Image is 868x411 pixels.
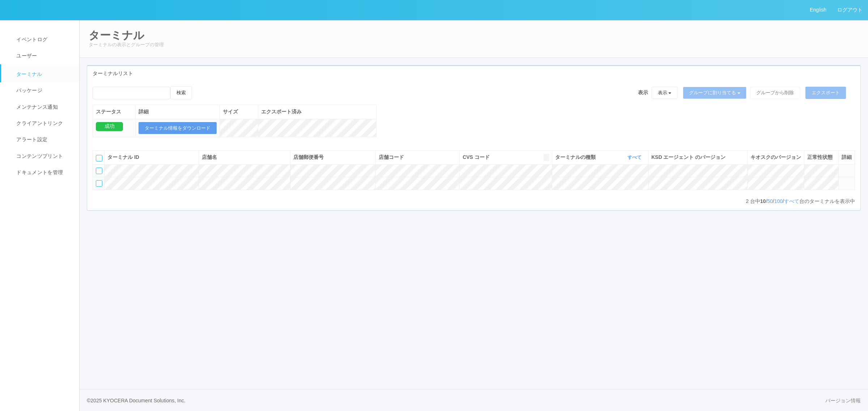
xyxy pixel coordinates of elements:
span: キオスクのバージョン [750,154,801,160]
div: 詳細 [842,153,852,161]
a: 50 [767,198,773,204]
button: ターミナル情報をダウンロード [139,122,217,134]
span: ユーザー [14,53,37,59]
h2: ターミナル [89,29,859,41]
a: すべて [784,198,799,204]
span: 正常性状態 [807,154,833,160]
span: KSD エージェント のバージョン [651,154,726,160]
span: 2 [746,198,750,204]
span: 表示 [638,89,648,96]
div: エクスポート済み [261,108,373,116]
button: グループに割り当てる [683,87,746,99]
span: クライアントリンク [14,120,63,126]
p: 台中 / / / 台のターミナルを表示中 [746,198,855,205]
div: 成功 [96,122,123,131]
a: バージョン情報 [825,397,861,404]
a: メンテナンス通知 [1,99,86,115]
span: イベントログ [14,36,47,42]
a: クライアントリンク [1,115,86,131]
a: コンテンツプリント [1,148,86,164]
span: メンテナンス通知 [14,104,58,110]
span: コンテンツプリント [14,153,63,159]
div: ステータス [96,108,132,116]
span: アラート設定 [14,137,47,142]
button: すべて [626,154,645,161]
div: 詳細 [139,108,217,116]
a: イベントログ [1,31,86,48]
div: サイズ [223,108,255,116]
div: ターミナル ID [107,153,196,161]
a: ドキュメントを管理 [1,164,86,181]
div: ターミナルリスト [87,66,860,81]
span: CVS コード [463,153,492,161]
button: エクスポート [805,87,846,99]
a: ターミナル [1,64,86,82]
a: すべて [627,155,643,160]
span: 店舗名 [202,154,217,160]
a: アラート設定 [1,131,86,148]
span: パッケージ [14,87,42,93]
button: 表示 [652,87,678,99]
span: 店舗コード [379,154,404,160]
span: ターミナル [14,71,42,77]
span: 店舗郵便番号 [293,154,324,160]
button: グループから削除 [750,87,800,99]
span: 10 [760,198,766,204]
a: 100 [774,198,783,204]
a: パッケージ [1,82,86,99]
a: ユーザー [1,48,86,64]
p: ターミナルの表示とグループの管理 [89,41,859,48]
span: ターミナルの種類 [555,153,597,161]
span: ドキュメントを管理 [14,169,63,175]
button: 検索 [170,86,192,99]
span: © 2025 KYOCERA Document Solutions, Inc. [87,398,186,403]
